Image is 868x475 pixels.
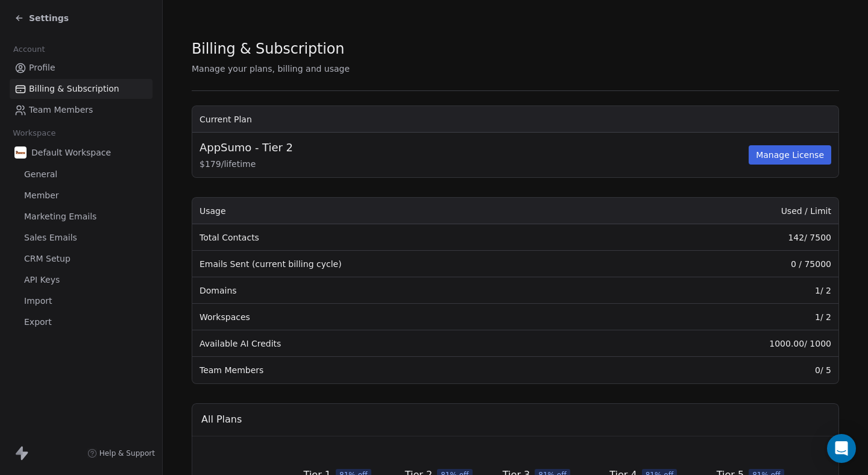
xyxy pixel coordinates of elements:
[626,357,838,383] td: 0 / 5
[24,168,57,181] span: General
[201,412,242,427] span: All Plans
[24,316,52,329] span: Export
[99,448,155,458] span: Help & Support
[626,224,838,251] td: 142 / 7500
[192,106,838,133] th: Current Plan
[10,270,153,290] a: API Keys
[192,357,626,383] td: Team Members
[192,224,626,251] td: Total Contacts
[192,330,626,357] td: Available AI Credits
[626,198,838,224] th: Used / Limit
[10,312,153,332] a: Export
[87,448,155,458] a: Help & Support
[10,291,153,311] a: Import
[8,124,61,142] span: Workspace
[10,165,153,184] a: General
[10,100,153,120] a: Team Members
[31,146,111,159] span: Default Workspace
[192,64,350,74] span: Manage your plans, billing and usage
[626,277,838,304] td: 1 / 2
[29,104,93,116] span: Team Members
[626,330,838,357] td: 1000.00 / 1000
[10,79,153,99] a: Billing & Subscription
[192,40,344,58] span: Billing & Subscription
[24,295,52,307] span: Import
[10,228,153,248] a: Sales Emails
[29,12,69,24] span: Settings
[192,277,626,304] td: Domains
[24,253,71,265] span: CRM Setup
[24,189,59,202] span: Member
[8,40,50,58] span: Account
[10,186,153,206] a: Member
[192,198,626,224] th: Usage
[192,251,626,277] td: Emails Sent (current billing cycle)
[749,145,831,165] button: Manage License
[24,274,60,286] span: API Keys
[14,12,69,24] a: Settings
[24,210,96,223] span: Marketing Emails
[29,83,119,95] span: Billing & Subscription
[10,207,153,227] a: Marketing Emails
[14,146,27,159] img: 500.jpg
[24,231,77,244] span: Sales Emails
[10,249,153,269] a: CRM Setup
[192,304,626,330] td: Workspaces
[29,61,55,74] span: Profile
[626,304,838,330] td: 1 / 2
[10,58,153,78] a: Profile
[200,140,293,156] span: AppSumo - Tier 2
[827,434,856,463] div: Open Intercom Messenger
[200,158,746,170] span: $ 179 / lifetime
[626,251,838,277] td: 0 / 75000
